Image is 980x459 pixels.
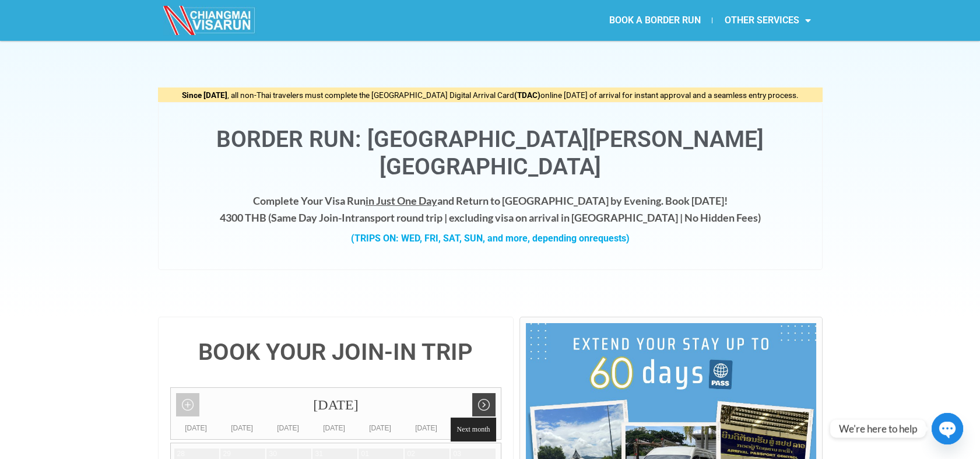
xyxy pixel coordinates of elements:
[449,422,496,434] div: [DATE]
[597,7,712,34] a: BOOK A BORDER RUN
[514,90,540,100] strong: (TDAC)
[173,422,219,434] div: [DATE]
[269,449,277,459] div: 30
[451,418,496,441] span: Next month
[589,233,630,244] span: requests)
[357,422,403,434] div: [DATE]
[265,422,311,434] div: [DATE]
[311,422,357,434] div: [DATE]
[366,194,437,207] span: in Just One Day
[177,449,185,459] div: 28
[351,233,630,244] strong: (TRIPS ON: WED, FRI, SAT, SUN, and more, depending on
[271,211,351,224] strong: Same Day Join-In
[170,192,810,226] h4: Complete Your Visa Run and Return to [GEOGRAPHIC_DATA] by Evening. Book [DATE]! 4300 THB ( transp...
[182,90,799,100] span: , all non-Thai travelers must complete the [GEOGRAPHIC_DATA] Digital Arrival Card online [DATE] o...
[170,126,810,181] h1: Border Run: [GEOGRAPHIC_DATA][PERSON_NAME][GEOGRAPHIC_DATA]
[182,90,227,100] strong: Since [DATE]
[403,422,449,434] div: [DATE]
[712,7,822,34] a: OTHER SERVICES
[170,341,502,364] h4: BOOK YOUR JOIN-IN TRIP
[361,449,369,459] div: 01
[490,7,822,34] nav: Menu
[171,388,501,422] div: [DATE]
[472,393,496,416] a: Next month
[454,449,461,459] div: 03
[223,449,231,459] div: 29
[315,449,323,459] div: 31
[408,449,415,459] div: 02
[219,422,265,434] div: [DATE]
